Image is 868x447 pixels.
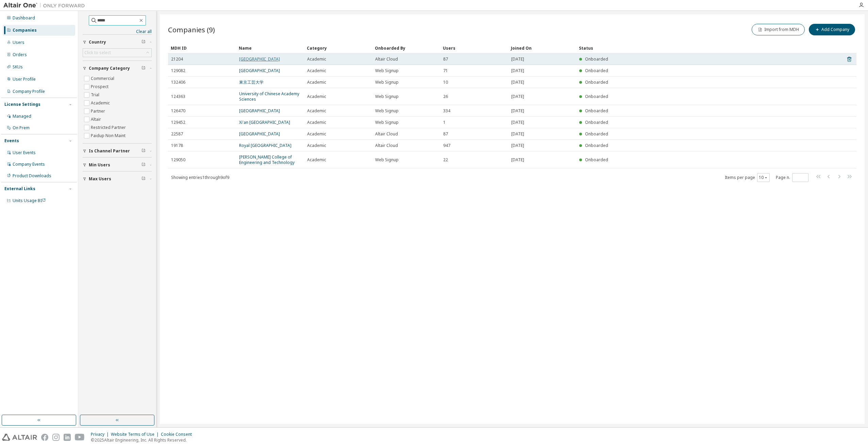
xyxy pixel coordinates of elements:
span: 947 [443,143,450,148]
div: Dashboard [13,15,35,21]
p: © 2025 Altair Engineering, Inc. All Rights Reserved. [91,437,196,443]
div: Click to select [84,50,111,55]
span: [DATE] [511,68,524,73]
span: Clear filter [141,162,146,168]
span: Showing entries 1 through 9 of 9 [171,175,229,180]
div: Click to select [83,49,151,57]
span: Academic [307,120,326,125]
span: Altair Cloud [375,56,398,62]
span: Altair Cloud [375,143,398,148]
span: Onboarded [585,94,608,99]
span: Academic [307,80,326,85]
div: MDH ID [171,43,233,53]
button: Min Users [83,158,152,172]
span: Onboarded [585,79,608,85]
span: 21204 [171,56,183,62]
label: Academic [91,99,111,107]
button: Add Company [809,24,855,35]
span: Max Users [89,176,111,182]
div: Onboarded By [375,43,437,53]
div: User Events [13,150,36,155]
span: 132406 [171,80,185,85]
div: Company Events [13,162,45,167]
span: Clear filter [141,148,146,154]
div: External Links [4,186,35,192]
span: 129452 [171,120,185,125]
span: Min Users [89,162,110,168]
label: Commercial [91,74,116,83]
span: [DATE] [511,56,524,62]
span: 71 [443,68,448,73]
span: Onboarded [585,68,608,73]
span: 129050 [171,157,185,163]
span: Academic [307,68,326,73]
label: Paidup Non Maint [91,132,127,140]
span: Web Signup [375,157,399,163]
span: Items per page [725,173,770,182]
span: Onboarded [585,56,608,62]
div: License Settings [4,102,40,107]
div: Joined On [511,43,573,53]
a: Xi'an [GEOGRAPHIC_DATA] [239,119,290,125]
span: 124363 [171,94,185,99]
span: 22587 [171,131,183,137]
span: Academic [307,157,326,163]
button: Company Category [83,61,152,76]
span: Clear filter [141,66,146,71]
span: Web Signup [375,108,399,114]
button: Import from MDH [752,24,805,35]
span: Onboarded [585,108,608,114]
div: Users [443,43,505,53]
span: Academic [307,56,326,62]
div: SKUs [13,64,23,70]
div: Events [4,138,19,144]
span: 22 [443,157,448,163]
label: Prospect [91,83,110,91]
span: Onboarded [585,119,608,125]
span: Units Usage BI [13,198,46,203]
span: Company Category [89,66,130,71]
div: Product Downloads [13,173,51,179]
img: youtube.svg [75,434,85,441]
div: Category [307,43,369,53]
span: 334 [443,108,450,114]
span: Onboarded [585,131,608,137]
div: Cookie Consent [161,432,196,437]
span: 19178 [171,143,183,148]
a: [PERSON_NAME] College of Engineering and Technology [239,154,295,165]
span: Academic [307,131,326,137]
label: Altair [91,115,102,123]
span: [DATE] [511,94,524,99]
label: Trial [91,91,101,99]
span: Country [89,39,106,45]
span: [DATE] [511,120,524,125]
a: Clear all [83,29,152,34]
span: Is Channel Partner [89,148,130,154]
a: [GEOGRAPHIC_DATA] [239,56,280,62]
div: Company Profile [13,89,45,94]
span: 10 [443,80,448,85]
span: Altair Cloud [375,131,398,137]
span: 87 [443,56,448,62]
span: Web Signup [375,94,399,99]
img: Altair One [3,2,88,9]
a: Royal [GEOGRAPHIC_DATA] [239,143,291,148]
img: altair_logo.svg [2,434,37,441]
span: 1 [443,120,446,125]
div: Managed [13,114,31,119]
div: Status [579,43,816,53]
span: Academic [307,94,326,99]
span: Page n. [776,173,808,182]
span: [DATE] [511,80,524,85]
a: University of Chinese Academy Sciences [239,91,299,102]
div: Orders [13,52,27,57]
span: Clear filter [141,176,146,182]
div: User Profile [13,77,36,82]
span: 26 [443,94,448,99]
span: [DATE] [511,143,524,148]
span: Clear filter [141,39,146,45]
span: Web Signup [375,80,399,85]
img: facebook.svg [41,434,48,441]
button: Is Channel Partner [83,144,152,159]
span: Web Signup [375,68,399,73]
